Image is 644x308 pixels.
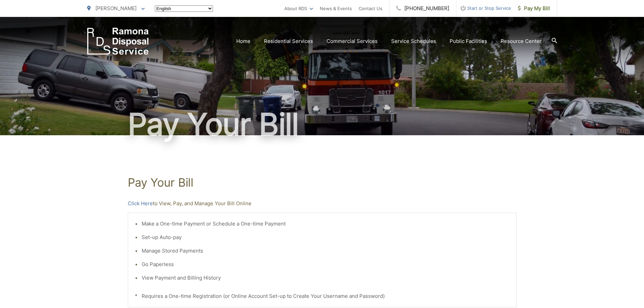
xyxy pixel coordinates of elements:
[391,37,436,45] a: Service Schedules
[142,247,509,255] li: Manage Stored Payments
[155,5,213,12] select: Select a language
[501,37,542,45] a: Resource Center
[142,233,509,241] li: Set-up Auto-pay
[284,4,313,13] a: About RDS
[264,37,313,45] a: Residential Services
[142,274,509,282] li: View Payment and Billing History
[327,37,378,45] a: Commercial Services
[87,28,149,55] a: EDCD logo. Return to the homepage.
[87,108,557,141] h1: Pay Your Bill
[95,5,137,11] span: [PERSON_NAME]
[142,220,509,228] li: Make a One-time Payment or Schedule a One-time Payment
[128,199,153,208] a: Click Here
[320,4,352,13] a: News & Events
[128,199,517,208] p: to View, Pay, and Manage Your Bill Online
[128,176,517,189] h1: Pay Your Bill
[450,37,487,45] a: Public Facilities
[135,292,509,300] p: * Requires a One-time Registration (or Online Account Set-up to Create Your Username and Password)
[236,37,251,45] a: Home
[518,4,550,13] span: Pay My Bill
[142,260,509,268] li: Go Paperless
[359,4,382,13] a: Contact Us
